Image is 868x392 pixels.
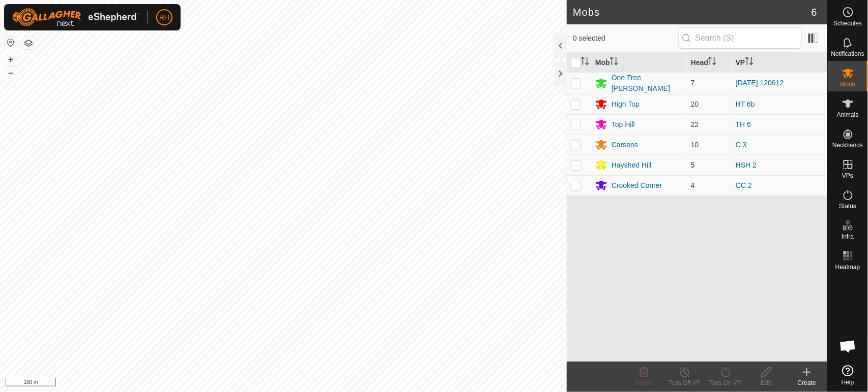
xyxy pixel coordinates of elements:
a: Contact Us [294,379,324,388]
span: Schedules [833,20,862,26]
span: 20 [691,100,699,108]
h2: Mobs [573,6,812,18]
p-sorticon: Activate to sort [610,58,618,67]
div: One Tree [PERSON_NAME] [612,73,683,94]
span: Help [842,379,854,385]
span: 6 [812,5,817,20]
p-sorticon: Activate to sort [708,58,716,67]
span: 5 [691,161,695,169]
img: Gallagher Logo [12,8,139,26]
span: 0 selected [573,33,678,44]
span: Notifications [831,51,864,57]
th: Mob [591,53,687,73]
button: + [5,53,17,66]
a: HSH 2 [736,161,757,169]
div: High Top [612,99,640,110]
button: Map Layers [22,37,35,49]
p-sorticon: Activate to sort [745,58,754,67]
span: Status [839,203,856,209]
a: HT 6b [736,100,755,108]
span: VPs [842,173,853,179]
button: Reset Map [5,37,17,49]
span: Animals [837,112,859,118]
span: 22 [691,120,699,128]
a: TH 6 [736,120,751,128]
a: CC 2 [736,181,752,189]
div: Turn Off VP [664,378,705,387]
span: Heatmap [835,264,860,270]
th: VP [732,53,827,73]
div: Top Hill [612,119,635,130]
a: [DATE] 120612 [736,79,784,87]
p-sorticon: Activate to sort [581,58,589,67]
a: Open chat [833,331,863,362]
div: Carsons [612,140,638,150]
span: 10 [691,141,699,149]
a: C 3 [736,141,747,149]
span: Infra [842,234,854,240]
span: RH [159,12,169,23]
span: 4 [691,181,695,189]
th: Head [687,53,732,73]
input: Search (S) [679,27,802,49]
div: Create [787,378,827,387]
a: Help [828,361,868,389]
span: 7 [691,79,695,87]
div: Crooked Corner [612,180,662,191]
div: Edit [746,378,787,387]
div: Turn On VP [705,378,746,387]
span: Mobs [841,81,855,87]
div: Hayshed Hill [612,160,652,171]
span: Delete [635,379,653,386]
a: Privacy Policy [243,379,281,388]
button: – [5,67,17,79]
span: Neckbands [832,142,863,148]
